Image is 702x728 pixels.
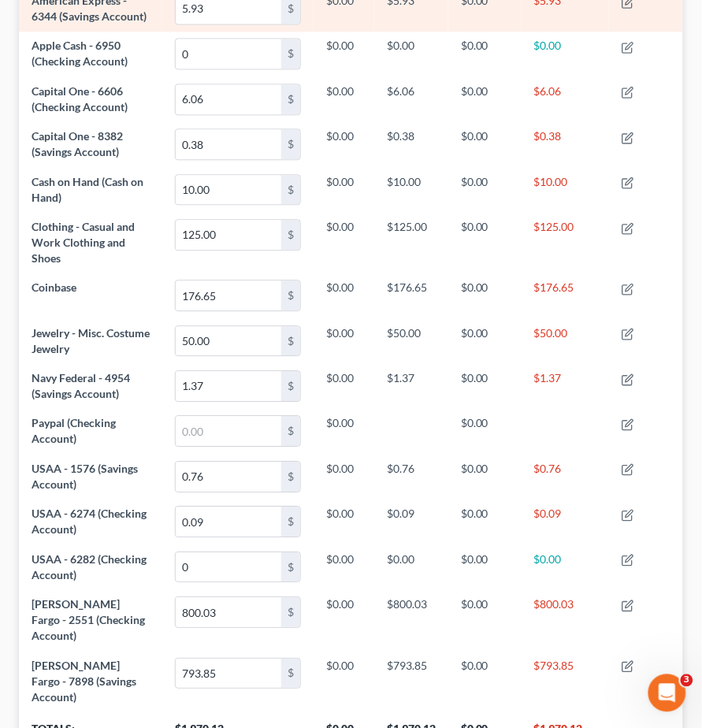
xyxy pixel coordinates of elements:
span: Capital One - 6606 (Checking Account) [32,84,128,113]
td: $10.00 [522,167,609,212]
td: $0.00 [374,544,448,589]
td: $1.37 [374,363,448,408]
span: [PERSON_NAME] Fargo - 7898 (Savings Account) [32,659,136,704]
td: $0.00 [374,32,448,76]
input: 0.00 [176,280,281,310]
input: 0.00 [176,129,281,159]
input: 0.00 [176,416,281,446]
input: 0.00 [176,507,281,537]
span: USAA - 6274 (Checking Account) [32,507,147,536]
td: $1.37 [522,363,609,408]
td: $0.00 [314,409,374,454]
td: $0.00 [314,500,374,544]
input: 0.00 [176,597,281,627]
td: $0.09 [522,500,609,544]
td: $0.00 [314,544,374,589]
span: Cash on Hand (Cash on Hand) [32,175,143,204]
span: Apple Cash - 6950 (Checking Account) [32,39,128,68]
td: $0.00 [448,318,522,363]
td: $0.00 [314,363,374,408]
td: $0.00 [314,589,374,650]
td: $0.00 [314,454,374,499]
td: $0.76 [522,454,609,499]
td: $0.00 [314,122,374,167]
span: Paypal (Checking Account) [32,416,116,445]
span: Capital One - 8382 (Savings Account) [32,129,123,158]
input: 0.00 [176,659,281,689]
td: $800.03 [374,589,448,650]
div: $ [281,326,300,356]
td: $0.38 [374,122,448,167]
div: $ [281,220,300,250]
span: Clothing - Casual and Work Clothing and Shoes [32,220,135,265]
div: $ [281,280,300,310]
input: 0.00 [176,552,281,582]
div: $ [281,39,300,69]
div: $ [281,597,300,627]
td: $0.00 [448,500,522,544]
td: $0.00 [448,122,522,167]
td: $0.00 [314,167,374,212]
td: $0.00 [448,651,522,711]
td: $125.00 [374,212,448,273]
td: $176.65 [522,273,609,318]
div: $ [281,371,300,401]
td: $6.06 [522,76,609,121]
div: $ [281,129,300,159]
td: $50.00 [522,318,609,363]
td: $0.00 [448,76,522,121]
input: 0.00 [176,220,281,250]
td: $0.00 [448,544,522,589]
span: Jewelry - Misc. Costume Jewelry [32,326,150,355]
div: $ [281,175,300,205]
input: 0.00 [176,175,281,205]
td: $793.85 [374,651,448,711]
td: $0.00 [448,409,522,454]
td: $0.00 [314,32,374,76]
span: USAA - 6282 (Checking Account) [32,552,147,581]
td: $0.00 [448,212,522,273]
td: $0.00 [314,318,374,363]
input: 0.00 [176,84,281,114]
input: 0.00 [176,39,281,69]
td: $0.09 [374,500,448,544]
td: $0.00 [448,167,522,212]
td: $10.00 [374,167,448,212]
td: $0.38 [522,122,609,167]
div: $ [281,507,300,537]
td: $800.03 [522,589,609,650]
div: $ [281,462,300,492]
td: $0.00 [314,76,374,121]
td: $0.00 [448,454,522,499]
div: $ [281,659,300,689]
div: $ [281,416,300,446]
iframe: Intercom live chat [648,674,686,712]
span: 3 [681,674,693,687]
td: $0.00 [314,273,374,318]
td: $176.65 [374,273,448,318]
td: $0.00 [448,32,522,76]
span: [PERSON_NAME] Fargo - 2551 (Checking Account) [32,597,145,642]
td: $0.76 [374,454,448,499]
td: $125.00 [522,212,609,273]
td: $0.00 [314,651,374,711]
td: $0.00 [448,589,522,650]
td: $0.00 [314,212,374,273]
input: 0.00 [176,462,281,492]
td: $50.00 [374,318,448,363]
input: 0.00 [176,371,281,401]
div: $ [281,84,300,114]
td: $6.06 [374,76,448,121]
td: $793.85 [522,651,609,711]
td: $0.00 [522,32,609,76]
span: Coinbase [32,280,76,294]
div: $ [281,552,300,582]
td: $0.00 [522,544,609,589]
input: 0.00 [176,326,281,356]
span: Navy Federal - 4954 (Savings Account) [32,371,130,400]
td: $0.00 [448,363,522,408]
span: USAA - 1576 (Savings Account) [32,462,138,491]
td: $0.00 [448,273,522,318]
